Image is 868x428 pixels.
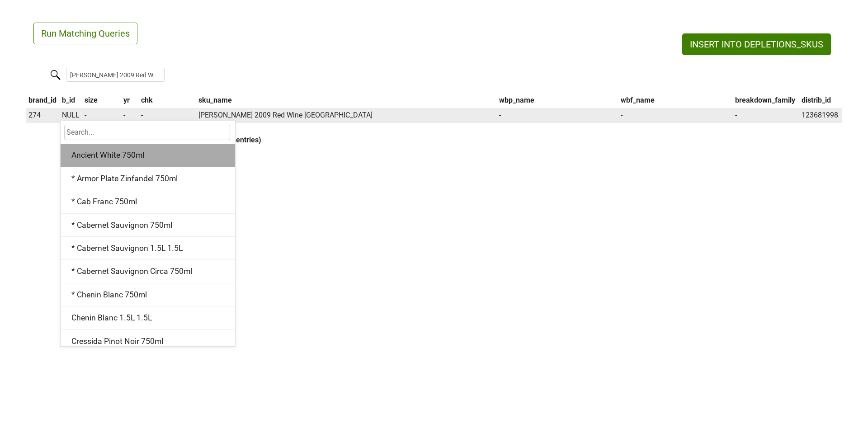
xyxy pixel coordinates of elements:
button: INSERT INTO DEPLETIONS_SKUS [682,33,831,55]
th: sku_name: activate to sort column ascending [196,93,497,108]
span: NULL [62,111,80,119]
td: - [82,108,121,123]
div: Chenin Blanc 1.5L 1.5L [61,306,235,329]
th: brand_id: activate to sort column descending [26,93,60,108]
td: - [121,108,139,123]
th: chk: activate to sort column ascending [139,93,196,108]
td: 274 [26,108,60,123]
td: - [618,108,733,123]
td: - [497,108,618,123]
th: wbf_name: activate to sort column ascending [618,93,733,108]
td: - [139,108,196,123]
th: yr: activate to sort column ascending [121,93,139,108]
div: Showing 1 to 1 of 1 entries (filtered from 459 total entries) [26,136,261,144]
div: * Chenin Blanc 750ml [61,283,235,306]
button: Run Matching Queries [33,23,137,44]
th: distrib_id: activate to sort column ascending [799,93,842,108]
td: - [733,108,799,123]
div: * Cab Franc 750ml [61,190,235,213]
th: b_id: activate to sort column ascending [60,93,82,108]
th: wbp_name: activate to sort column ascending [497,93,618,108]
td: [PERSON_NAME] 2009 Red Wine [GEOGRAPHIC_DATA] [196,108,497,123]
td: 123681998 [799,108,842,123]
div: * Cabernet Sauvignon 750ml [61,214,235,237]
div: * Cabernet Sauvignon Circa 750ml [61,260,235,283]
div: * Cabernet Sauvignon 1.5L 1.5L [61,237,235,260]
div: Cressida Pinot Noir 750ml [61,330,235,353]
div: Ancient White 750ml [61,144,235,167]
input: Search... [64,125,230,140]
th: breakdown_family: activate to sort column ascending [733,93,799,108]
div: * Armor Plate Zinfandel 750ml [61,167,235,190]
th: size: activate to sort column ascending [82,93,121,108]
